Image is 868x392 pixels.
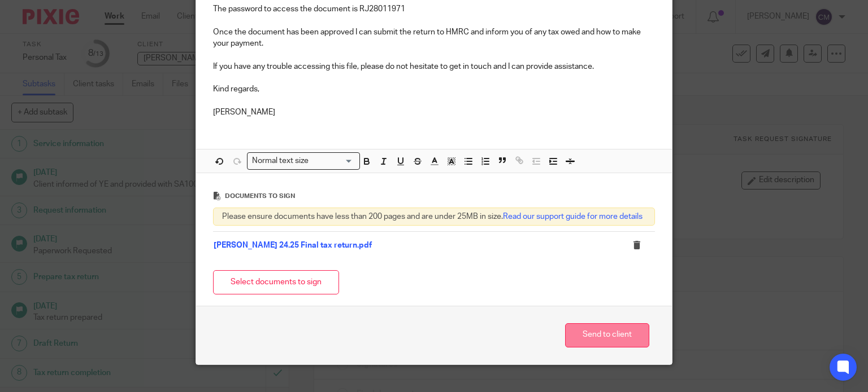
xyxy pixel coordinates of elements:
span: Normal text size [250,155,311,167]
button: Send to client [565,323,649,347]
span: Documents to sign [225,193,295,199]
a: Read our support guide for more details [503,213,643,221]
a: [PERSON_NAME] 24.25 Final tax return.pdf [214,241,372,249]
div: Search for option [247,152,360,170]
button: Select documents to sign [213,270,339,294]
div: Please ensure documents have less than 200 pages and are under 25MB in size. [213,208,656,226]
input: Search for option [313,155,353,167]
p: [PERSON_NAME] [213,107,656,118]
